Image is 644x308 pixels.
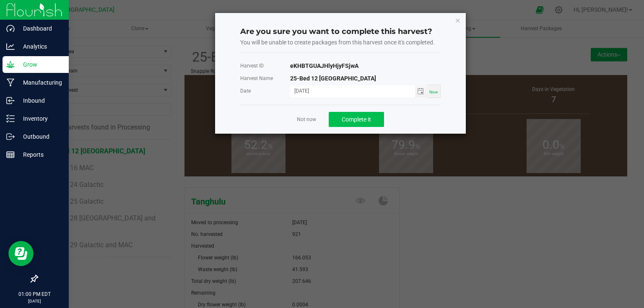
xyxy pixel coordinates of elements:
span: Now [429,90,438,94]
p: Inventory [15,114,65,124]
span: eKHBTGUAJHlyHjyFSjwA [290,60,441,72]
inline-svg: Analytics [6,42,15,51]
p: Outbound [15,132,65,142]
p: 01:00 PM EDT [4,290,65,298]
p: Grow [15,60,65,70]
inline-svg: Dashboard [6,24,15,33]
p: [DATE] [4,298,65,304]
h4: Are you sure you want to complete this harvest? [240,26,441,37]
span: Date [240,85,291,98]
inline-svg: Outbound [6,132,15,141]
span: 25-Bed 12 [GEOGRAPHIC_DATA] [290,72,441,85]
input: Date [290,85,415,96]
inline-svg: Inventory [6,114,15,123]
p: Dashboard [15,23,65,34]
inline-svg: Reports [6,150,15,159]
button: Complete it [329,112,384,127]
a: Not now [297,116,316,123]
inline-svg: Inbound [6,96,15,105]
p: Manufacturing [15,78,65,88]
p: Reports [15,150,65,160]
span: Harvest ID [240,60,291,72]
iframe: Resource center [8,241,34,266]
p: Inbound [15,96,65,106]
span: Complete it [342,116,371,123]
span: Toggle calendar [415,85,427,97]
inline-svg: Manufacturing [6,78,15,87]
h6: You will be unable to create packages from this harvest once it's completed. [240,39,441,46]
inline-svg: Grow [6,60,15,69]
span: Harvest Name [240,72,291,85]
p: Analytics [15,41,65,52]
